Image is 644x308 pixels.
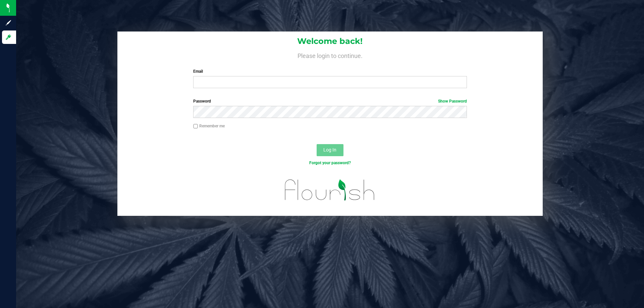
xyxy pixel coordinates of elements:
[193,124,198,129] input: Remember me
[323,147,336,152] span: Log In
[193,68,467,74] label: Email
[117,51,543,59] h4: Please login to continue.
[193,123,225,129] label: Remember me
[277,173,383,207] img: flourish_logo.svg
[438,99,467,104] a: Show Password
[5,34,12,41] inline-svg: Log in
[5,19,12,26] inline-svg: Sign up
[309,161,351,165] a: Forgot your password?
[117,37,543,46] h1: Welcome back!
[317,144,343,156] button: Log In
[193,99,211,104] span: Password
